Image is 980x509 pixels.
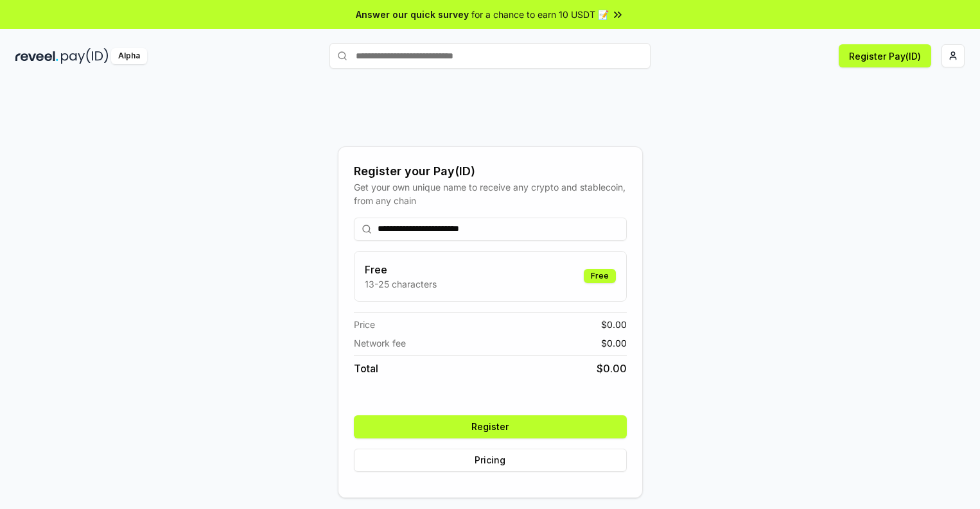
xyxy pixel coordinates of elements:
[597,361,627,376] span: $ 0.00
[15,48,58,64] img: reveel_dark
[111,48,147,64] div: Alpha
[354,336,406,350] span: Network fee
[365,262,437,277] h3: Free
[354,361,378,376] span: Total
[584,269,616,283] div: Free
[354,162,627,180] div: Register your Pay(ID)
[601,318,627,331] span: $ 0.00
[839,44,931,67] button: Register Pay(ID)
[61,48,109,64] img: pay_id
[601,336,627,350] span: $ 0.00
[354,318,375,331] span: Price
[354,180,627,207] div: Get your own unique name to receive any crypto and stablecoin, from any chain
[471,8,609,21] span: for a chance to earn 10 USDT 📝
[365,277,437,291] p: 13-25 characters
[354,415,627,438] button: Register
[354,449,627,472] button: Pricing
[356,8,469,21] span: Answer our quick survey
